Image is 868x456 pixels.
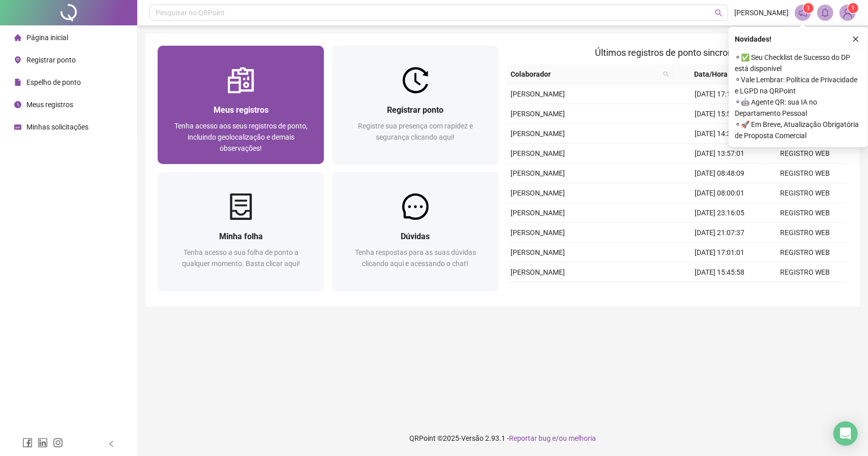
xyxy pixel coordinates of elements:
span: Últimos registros de ponto sincronizados [595,47,759,58]
td: REGISTRO WEB [762,203,848,223]
span: home [14,34,21,41]
td: [DATE] 14:30:54 [677,124,763,144]
span: facebook [22,438,33,448]
span: 1 [807,5,811,12]
span: [PERSON_NAME] [511,189,565,197]
span: notification [798,8,807,17]
td: REGISTRO WEB [762,144,848,164]
span: instagram [53,438,63,448]
span: Registrar ponto [387,105,443,115]
td: [DATE] 21:07:37 [677,223,763,243]
span: left [108,440,115,447]
span: Tenha acesso a sua folha de ponto a qualquer momento. Basta clicar aqui! [182,248,300,268]
td: REGISTRO WEB [762,282,848,302]
span: bell [821,8,830,17]
td: REGISTRO WEB [762,263,848,282]
span: Data/Hora [677,69,744,80]
span: Minha folha [219,232,263,241]
span: linkedin [38,438,48,448]
span: schedule [14,123,21,131]
td: REGISTRO WEB [762,243,848,263]
span: [PERSON_NAME] [511,248,565,256]
th: Data/Hora [673,64,757,84]
span: close [852,36,859,43]
sup: 1 [803,3,814,13]
span: Registre sua presença com rapidez e segurança clicando aqui! [358,122,473,141]
span: [PERSON_NAME] [511,209,565,217]
td: REGISTRO WEB [762,183,848,203]
td: [DATE] 08:48:09 [677,164,763,183]
span: Reportar bug e/ou melhoria [509,434,596,442]
span: search [663,71,669,77]
span: [PERSON_NAME] [511,169,565,177]
span: Meus registros [214,105,268,115]
span: Versão [461,434,484,442]
span: 1 [852,5,855,12]
span: search [661,67,671,82]
span: environment [14,56,21,63]
span: ⚬ ✅ Seu Checklist de Sucesso do DP está disponível [735,52,862,74]
span: [PERSON_NAME] [511,110,565,118]
span: [PERSON_NAME] [734,7,789,18]
sup: Atualize o seu contato no menu Meus Dados [848,3,858,13]
td: [DATE] 23:16:05 [677,203,763,223]
span: ⚬ Vale Lembrar: Política de Privacidade e LGPD na QRPoint [735,74,862,96]
a: DúvidasTenha respostas para as suas dúvidas clicando aqui e acessando o chat! [332,172,498,290]
td: REGISTRO WEB [762,164,848,183]
span: ⚬ 🤖 Agente QR: sua IA no Departamento Pessoal [735,96,862,119]
span: file [14,79,21,86]
span: [PERSON_NAME] [511,229,565,237]
div: Open Intercom Messenger [833,421,858,446]
span: Minhas solicitações [26,123,88,131]
a: Meus registrosTenha acesso aos seus registros de ponto, incluindo geolocalização e demais observa... [158,46,324,164]
span: [PERSON_NAME] [511,268,565,276]
td: [DATE] 08:00:01 [677,183,763,203]
footer: QRPoint © 2025 - 2.93.1 - [137,420,868,456]
td: REGISTRO WEB [762,223,848,243]
td: [DATE] 13:57:01 [677,144,763,164]
img: 90522 [840,5,855,20]
span: Meus registros [26,101,73,109]
span: Tenha acesso aos seus registros de ponto, incluindo geolocalização e demais observações! [174,122,308,152]
span: Registrar ponto [26,56,76,64]
a: Minha folhaTenha acesso a sua folha de ponto a qualquer momento. Basta clicar aqui! [158,172,324,290]
td: [DATE] 15:59:59 [677,104,763,124]
td: [DATE] 17:01:01 [677,243,763,263]
td: [DATE] 15:45:58 [677,263,763,282]
span: Tenha respostas para as suas dúvidas clicando aqui e acessando o chat! [355,248,476,268]
span: Página inicial [26,34,68,42]
td: [DATE] 21:45:05 [677,282,763,302]
span: search [715,9,723,17]
span: Espelho de ponto [26,78,81,86]
a: Registrar pontoRegistre sua presença com rapidez e segurança clicando aqui! [332,46,498,164]
span: clock-circle [14,101,21,108]
span: Dúvidas [401,232,430,241]
td: [DATE] 17:14:15 [677,84,763,104]
span: Colaborador [511,69,660,80]
span: [PERSON_NAME] [511,149,565,157]
span: [PERSON_NAME] [511,129,565,138]
span: [PERSON_NAME] [511,90,565,98]
span: Novidades ! [735,34,771,45]
span: ⚬ 🚀 Em Breve, Atualização Obrigatória de Proposta Comercial [735,119,862,141]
